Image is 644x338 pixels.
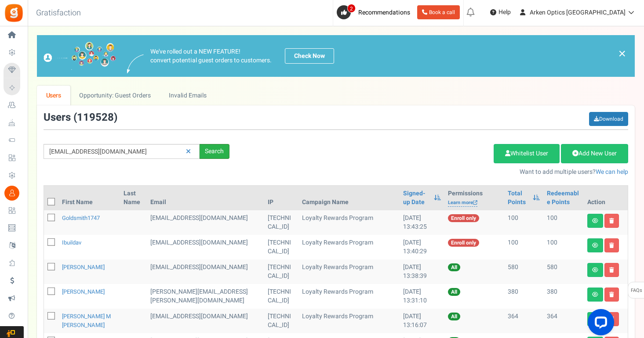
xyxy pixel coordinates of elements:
i: View details [592,292,598,297]
td: 100 [543,210,584,235]
td: [TECHNICAL_ID] [264,235,298,259]
th: IP [264,186,298,210]
td: 100 [543,235,584,259]
a: Check Now [285,48,334,64]
a: We can help [596,167,628,176]
i: View details [592,243,598,248]
td: 100 [504,235,543,259]
th: Campaign Name [298,186,400,210]
span: 2 [347,4,356,13]
a: Users [37,86,70,105]
a: Whitelist User [494,144,560,163]
img: images [44,42,116,70]
th: Action [584,186,628,210]
a: Add New User [561,144,628,163]
a: Learn more [448,199,477,207]
input: Search by email or name [44,144,200,159]
th: Permissions [444,186,504,210]
i: Delete user [609,218,614,223]
td: 380 [504,284,543,309]
span: Help [496,8,511,17]
a: Total Points [508,189,528,207]
td: [EMAIL_ADDRESS][DOMAIN_NAME] [147,259,264,284]
td: Loyalty Rewards Program [298,284,400,309]
span: All [448,288,460,296]
td: 580 [543,259,584,284]
td: [TECHNICAL_ID] [264,210,298,235]
img: Gratisfaction [4,3,24,23]
th: First Name [58,186,120,210]
span: Arken Optics [GEOGRAPHIC_DATA] [530,8,626,17]
td: [DATE] 13:16:07 [400,309,444,333]
td: [EMAIL_ADDRESS][DOMAIN_NAME] [147,309,264,333]
td: General [147,235,264,259]
a: Book a call [417,5,460,19]
a: 2 Recommendations [337,5,414,19]
th: Email [147,186,264,210]
a: [PERSON_NAME] M [PERSON_NAME] [62,312,111,329]
td: [DATE] 13:43:25 [400,210,444,235]
i: View details [592,267,598,273]
td: Loyalty Rewards Program [298,309,400,333]
td: [DATE] 13:38:39 [400,259,444,284]
a: ibuildav [62,238,81,247]
a: Download [589,112,628,126]
i: Delete user [609,243,614,248]
td: [DATE] 13:40:29 [400,235,444,259]
a: Reset [182,144,195,159]
i: Delete user [609,292,614,297]
a: [PERSON_NAME] [62,263,105,271]
a: × [618,48,626,59]
th: Last Name [120,186,146,210]
i: View details [592,218,598,223]
span: All [448,263,460,271]
td: 100 [504,210,543,235]
a: goldsmith1747 [62,214,100,222]
a: Invalid Emails [160,86,216,105]
td: [TECHNICAL_ID] [264,259,298,284]
img: images [127,54,144,73]
td: [TECHNICAL_ID] [264,309,298,333]
td: Loyalty Rewards Program [298,259,400,284]
div: Search [200,144,229,159]
td: Loyalty Rewards Program [298,235,400,259]
a: Help [487,5,514,19]
a: [PERSON_NAME] [62,288,105,296]
p: Want to add multiple users? [243,168,628,176]
td: 580 [504,259,543,284]
i: Delete user [609,267,614,273]
h3: Users ( ) [44,112,117,123]
a: Signed-up Date [403,189,429,207]
td: General [147,210,264,235]
td: Loyalty Rewards Program [298,210,400,235]
span: Enroll only [448,214,479,222]
span: 119528 [77,110,114,125]
span: FAQs [630,282,642,299]
td: 380 [543,284,584,309]
span: All [448,313,460,320]
span: Enroll only [448,239,479,247]
h3: Gratisfaction [26,4,91,22]
td: 364 [504,309,543,333]
td: [PERSON_NAME][EMAIL_ADDRESS][PERSON_NAME][DOMAIN_NAME] [147,284,264,309]
a: Opportunity: Guest Orders [70,86,160,105]
span: Recommendations [358,8,410,17]
p: We've rolled out a NEW FEATURE! convert potential guest orders to customers. [150,47,272,65]
a: Redeemable Points [547,189,580,207]
td: 364 [543,309,584,333]
td: [DATE] 13:31:10 [400,284,444,309]
td: [TECHNICAL_ID] [264,284,298,309]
